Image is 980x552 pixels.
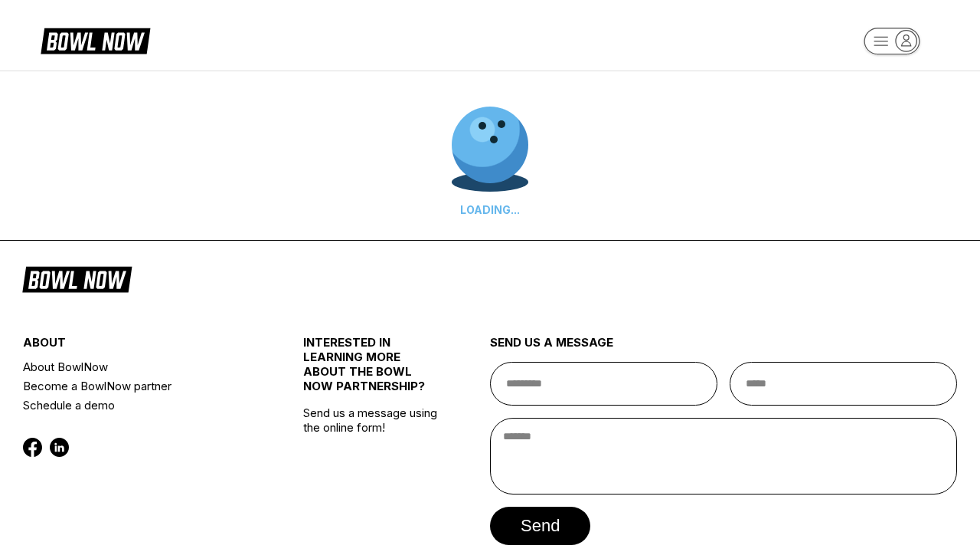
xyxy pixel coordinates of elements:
[490,507,590,545] button: send
[303,335,443,406] div: INTERESTED IN LEARNING MORE ABOUT THE BOWL NOW PARTNERSHIP?
[452,203,528,216] div: LOADING...
[23,376,256,396] a: Become a BowlNow partner
[23,396,256,415] a: Schedule a demo
[490,335,957,362] div: send us a message
[23,357,256,376] a: About BowlNow
[23,335,256,357] div: about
